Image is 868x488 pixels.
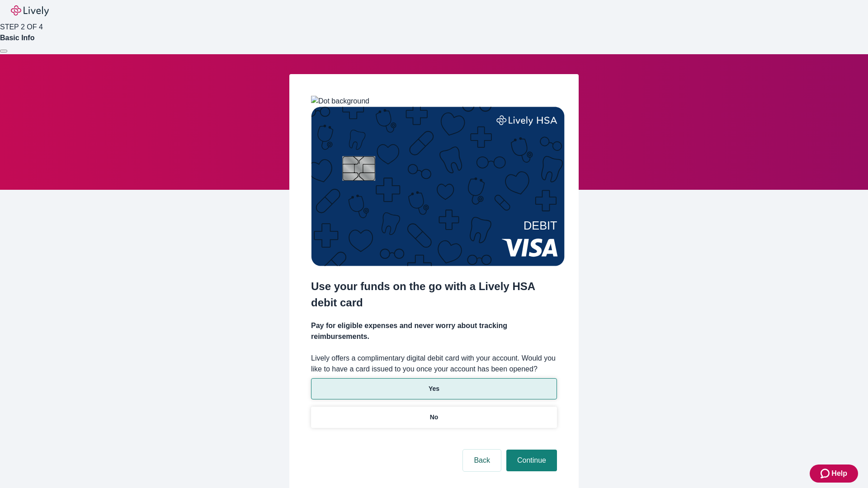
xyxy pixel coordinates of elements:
[429,384,439,394] p: Yes
[311,278,557,311] h2: Use your funds on the go with a Lively HSA debit card
[311,353,557,375] label: Lively offers a complimentary digital debit card with your account. Would you like to have a card...
[11,5,49,16] img: Lively
[430,413,439,422] p: No
[311,407,557,428] button: No
[506,450,557,471] button: Continue
[311,107,565,266] img: Debit card
[463,450,501,471] button: Back
[831,468,847,479] span: Help
[821,468,831,479] svg: Zendesk support icon
[810,465,858,483] button: Zendesk support iconHelp
[311,378,557,399] button: Yes
[311,320,557,342] h4: Pay for eligible expenses and never worry about tracking reimbursements.
[311,96,369,107] img: Dot background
